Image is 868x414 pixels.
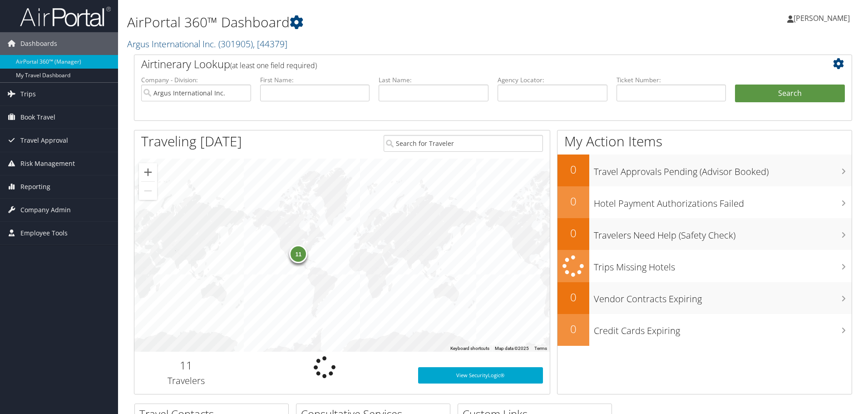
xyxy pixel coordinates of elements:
[594,224,852,242] h3: Travelers Need Help (Safety Check)
[794,13,850,23] span: [PERSON_NAME]
[557,314,852,346] a: 0Credit Cards Expiring
[557,321,589,337] h2: 0
[594,320,852,337] h3: Credit Cards Expiring
[594,193,852,210] h3: Hotel Payment Authorizations Failed
[20,129,68,152] span: Travel Approval
[20,222,68,244] span: Employee Tools
[616,75,726,85] label: Ticket Number:
[534,346,547,351] a: Terms (opens in new tab)
[290,245,308,263] div: 11
[141,358,232,373] h2: 11
[557,289,589,305] h2: 0
[557,225,589,241] h2: 0
[450,345,489,352] button: Keyboard shortcuts
[557,155,852,186] a: 0Travel Approvals Pending (Advisor Booked)
[735,85,845,103] button: Search
[127,13,615,32] h1: AirPortal 360™ Dashboard
[498,75,607,85] label: Agency Locator:
[557,186,852,218] a: 0Hotel Payment Authorizations Failed
[557,162,589,177] h2: 0
[594,256,852,274] h3: Trips Missing Hotels
[141,374,232,387] h3: Travelers
[137,340,167,352] img: Google
[557,132,852,151] h1: My Action Items
[20,6,111,27] img: airportal-logo.png
[141,56,785,72] h2: Airtinerary Lookup
[253,38,287,50] span: , [ 44379 ]
[418,367,543,384] a: View SecurityLogic®
[127,38,287,50] a: Argus International Inc.
[787,5,859,32] a: [PERSON_NAME]
[230,60,317,70] span: (at least one field required)
[20,152,75,175] span: Risk Management
[379,75,488,85] label: Last Name:
[20,199,71,221] span: Company Admin
[141,132,242,151] h1: Traveling [DATE]
[139,163,157,181] button: Zoom in
[557,282,852,314] a: 0Vendor Contracts Expiring
[139,182,157,200] button: Zoom out
[20,32,57,55] span: Dashboards
[594,288,852,305] h3: Vendor Contracts Expiring
[218,38,253,50] span: ( 301905 )
[557,250,852,282] a: Trips Missing Hotels
[20,83,36,105] span: Trips
[20,106,55,129] span: Book Travel
[557,194,589,209] h2: 0
[384,135,543,152] input: Search for Traveler
[260,75,370,85] label: First Name:
[495,346,529,351] span: Map data ©2025
[594,161,852,178] h3: Travel Approvals Pending (Advisor Booked)
[557,218,852,250] a: 0Travelers Need Help (Safety Check)
[20,175,50,198] span: Reporting
[137,340,167,352] a: Open this area in Google Maps (opens a new window)
[141,75,251,85] label: Company - Division:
